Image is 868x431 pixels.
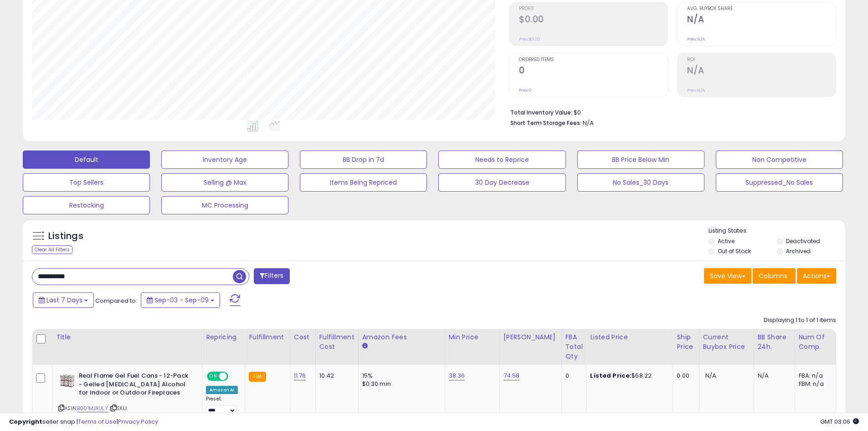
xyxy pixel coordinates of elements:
[687,57,836,62] span: ROI
[709,227,845,235] p: Listing States:
[95,296,137,305] span: Compared to:
[319,372,351,380] div: 10.42
[519,88,532,93] small: Prev: 0
[758,332,791,352] div: BB Share 24h.
[249,332,286,342] div: Fulfillment
[161,173,288,192] button: Selling @ Max
[583,119,594,127] span: N/A
[519,6,668,11] span: Profit
[9,417,42,426] strong: Copyright
[23,196,150,214] button: Restocking
[46,296,82,305] span: Last 7 Days
[753,268,796,284] button: Columns
[362,342,368,350] small: Amazon Fees.
[58,372,195,429] div: ASIN:
[716,151,843,169] button: Non Competitive
[438,173,565,192] button: 30 Day Decrease
[32,245,72,254] div: Clear All Filters
[687,65,836,78] h2: N/A
[362,332,441,342] div: Amazon Fees
[687,6,836,11] span: Avg. Buybox Share
[718,247,751,255] label: Out of Stock
[48,230,83,243] h5: Listings
[687,14,836,26] h2: N/A
[799,372,829,380] div: FBA: n/a
[687,36,705,42] small: Prev: N/A
[254,268,289,284] button: Filters
[510,106,829,117] li: $0
[503,332,558,342] div: [PERSON_NAME]
[449,332,496,342] div: Min Price
[33,292,94,308] button: Last 7 Days
[718,237,734,245] label: Active
[78,417,117,426] a: Terms of Use
[206,386,238,394] div: Amazon AI
[565,332,583,361] div: FBA Total Qty
[820,417,859,426] span: 2025-09-17 03:06 GMT
[294,332,312,342] div: Cost
[716,173,843,192] button: Suppressed_No Sales
[161,196,288,214] button: MC Processing
[362,372,438,380] div: 15%
[362,380,438,388] div: $0.30 min
[577,151,704,169] button: BB Price Below Min
[786,247,811,255] label: Archived
[300,173,427,192] button: Items Being Repriced
[519,36,540,42] small: Prev: $0.00
[319,332,354,352] div: Fulfillment Cost
[704,268,751,284] button: Save View
[56,332,198,342] div: Title
[797,268,836,284] button: Actions
[510,119,581,127] b: Short Term Storage Fees:
[703,332,750,352] div: Current Buybox Price
[510,109,572,116] b: Total Inventory Value:
[758,372,788,380] div: N/A
[590,372,666,380] div: $68.22
[438,151,565,169] button: Needs to Reprice
[764,316,836,325] div: Displaying 1 to 1 of 1 items
[577,173,704,192] button: No Sales_30 Days
[590,371,632,380] b: Listed Price:
[519,65,668,78] h2: 0
[206,396,238,416] div: Preset:
[294,371,306,380] a: 11.76
[677,372,692,380] div: 0.00
[58,372,77,390] img: 51R02462vsL._SL40_.jpg
[590,332,669,342] div: Listed Price
[449,371,465,380] a: 38.36
[705,371,716,380] span: N/A
[786,237,820,245] label: Deactivated
[227,373,241,380] span: OFF
[206,332,241,342] div: Repricing
[799,332,832,352] div: Num of Comp.
[141,292,220,308] button: Sep-03 - Sep-09
[154,296,209,305] span: Sep-03 - Sep-09
[799,380,829,388] div: FBM: n/a
[519,57,668,62] span: Ordered Items
[79,372,190,400] b: Real Flame Gel Fuel Cans - 12-Pack - Gelled [MEDICAL_DATA] Alcohol for Indoor or Outdoor Fireplaces
[300,151,427,169] button: BB Drop in 7d
[503,371,520,380] a: 74.58
[23,151,150,169] button: Default
[565,372,580,380] div: 0
[23,173,150,192] button: Top Sellers
[759,271,787,280] span: Columns
[519,14,668,26] h2: $0.00
[9,418,158,426] div: seller snap | |
[249,372,266,382] small: FBA
[118,417,158,426] a: Privacy Policy
[208,373,219,380] span: ON
[677,332,695,352] div: Ship Price
[687,88,705,93] small: Prev: N/A
[161,151,288,169] button: Inventory Age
